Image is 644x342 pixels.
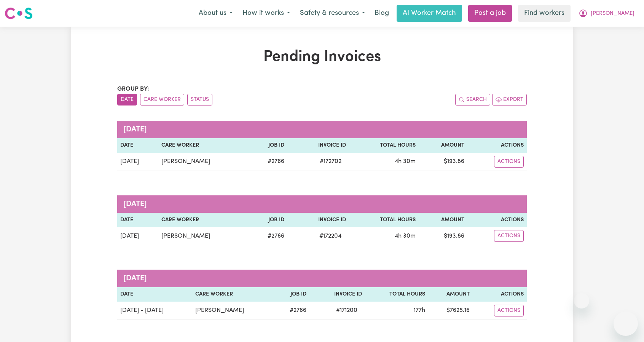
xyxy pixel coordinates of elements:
td: $ 7625.16 [428,302,473,320]
th: Date [117,213,158,227]
iframe: Button to launch messaging window [614,312,638,336]
th: Actions [467,213,527,227]
span: [PERSON_NAME] [591,10,634,18]
td: [PERSON_NAME] [192,302,275,320]
span: # 172204 [315,232,346,241]
th: Invoice ID [287,138,349,153]
td: $ 193.86 [419,153,467,171]
button: sort invoices by paid status [187,94,212,105]
a: AI Worker Match [397,5,462,22]
a: Find workers [518,5,571,22]
th: Care Worker [192,287,275,302]
th: Total Hours [349,213,419,227]
button: Search [455,94,490,105]
th: Actions [467,138,527,153]
th: Amount [419,138,467,153]
img: Careseekers logo [5,6,33,20]
span: # 171200 [332,306,362,315]
td: # 2766 [250,153,288,171]
span: # 172702 [315,157,346,166]
caption: [DATE] [117,195,527,213]
th: Actions [473,287,527,302]
th: Amount [419,213,467,227]
button: Export [492,94,527,105]
td: [PERSON_NAME] [158,227,249,245]
th: Job ID [250,138,288,153]
td: $ 193.86 [419,227,467,245]
h1: Pending Invoices [117,48,527,66]
span: 4 hours 30 minutes [395,233,416,239]
a: Careseekers logo [5,5,33,22]
th: Invoice ID [287,213,349,227]
th: Care Worker [158,138,249,153]
button: Actions [494,156,524,168]
button: Safety & resources [295,5,370,21]
th: Care Worker [158,213,249,227]
td: # 2766 [275,302,310,320]
button: sort invoices by date [117,94,137,105]
th: Invoice ID [309,287,365,302]
button: Actions [494,230,524,242]
button: How it works [238,5,295,21]
button: About us [194,5,238,21]
a: Blog [370,5,394,22]
th: Job ID [275,287,310,302]
td: [DATE] [117,153,158,171]
td: [PERSON_NAME] [158,153,249,171]
th: Date [117,138,158,153]
caption: [DATE] [117,121,527,138]
th: Total Hours [349,138,419,153]
caption: [DATE] [117,270,527,287]
span: Group by: [117,86,149,92]
a: Post a job [468,5,512,22]
td: [DATE] [117,227,158,245]
span: 177 hours [414,307,425,313]
th: Job ID [249,213,287,227]
td: # 2766 [249,227,287,245]
iframe: Close message [574,293,589,308]
span: 4 hours 30 minutes [395,158,416,165]
button: My Account [574,5,639,21]
button: sort invoices by care worker [140,94,184,105]
th: Total Hours [365,287,428,302]
th: Date [117,287,192,302]
td: [DATE] - [DATE] [117,302,192,320]
th: Amount [428,287,473,302]
button: Actions [494,305,524,316]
